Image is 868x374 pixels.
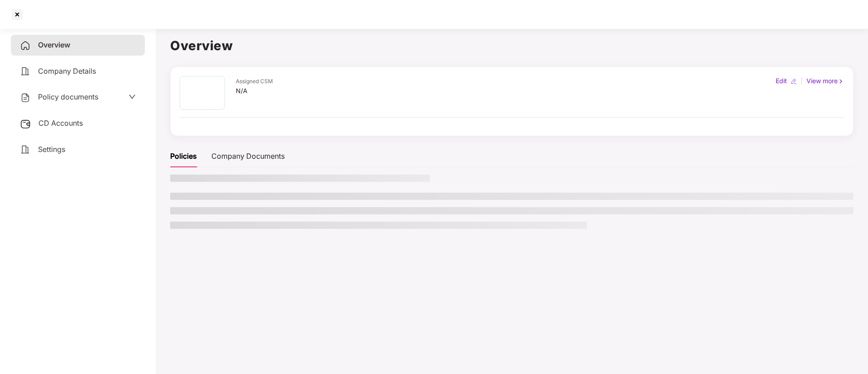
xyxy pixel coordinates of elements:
[20,92,31,103] img: svg+xml;base64,PHN2ZyB4bWxucz0iaHR0cDovL3d3dy53My5vcmcvMjAwMC9zdmciIHdpZHRoPSIyNCIgaGVpZ2h0PSIyNC...
[38,66,96,76] span: Company Details
[774,76,789,86] div: Edit
[838,78,844,85] img: rightIcon
[805,76,846,86] div: View more
[236,77,273,86] div: Assigned CSM
[236,86,273,96] div: N/A
[38,145,65,154] span: Settings
[38,118,83,128] span: CD Accounts
[799,76,805,86] div: |
[20,144,31,155] img: svg+xml;base64,PHN2ZyB4bWxucz0iaHR0cDovL3d3dy53My5vcmcvMjAwMC9zdmciIHdpZHRoPSIyNCIgaGVpZ2h0PSIyNC...
[38,40,70,49] span: Overview
[129,93,136,100] span: down
[20,66,31,77] img: svg+xml;base64,PHN2ZyB4bWxucz0iaHR0cDovL3d3dy53My5vcmcvMjAwMC9zdmciIHdpZHRoPSIyNCIgaGVpZ2h0PSIyNC...
[20,118,31,129] img: svg+xml;base64,PHN2ZyB3aWR0aD0iMjUiIGhlaWdodD0iMjQiIHZpZXdCb3g9IjAgMCAyNSAyNCIgZmlsbD0ibm9uZSIgeG...
[38,92,98,101] span: Policy documents
[170,36,854,56] h1: Overview
[170,151,197,162] div: Policies
[791,78,797,85] img: editIcon
[211,151,285,162] div: Company Documents
[20,40,31,51] img: svg+xml;base64,PHN2ZyB4bWxucz0iaHR0cDovL3d3dy53My5vcmcvMjAwMC9zdmciIHdpZHRoPSIyNCIgaGVpZ2h0PSIyNC...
